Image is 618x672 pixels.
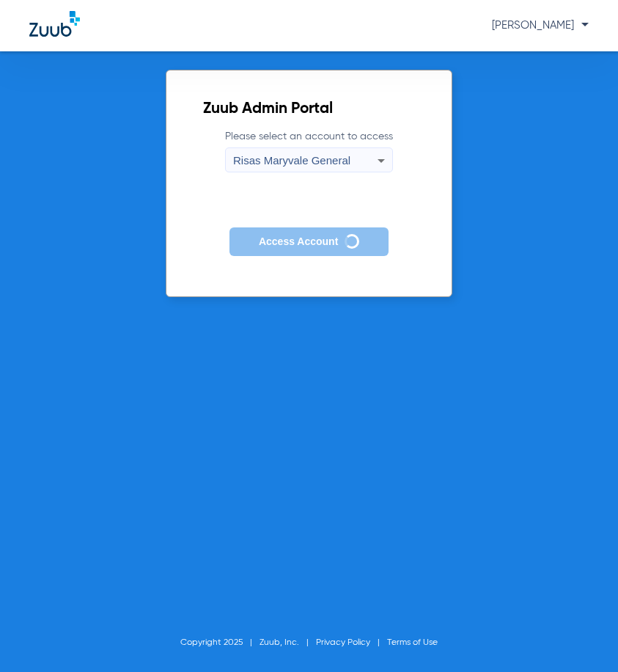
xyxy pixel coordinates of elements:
label: Please select an account to access [225,129,393,172]
iframe: Chat Widget [545,602,618,672]
span: [PERSON_NAME] [492,20,589,31]
span: Access Account [259,235,338,247]
h2: Zuub Admin Portal [203,102,415,117]
li: Copyright 2025 [180,635,260,650]
a: Privacy Policy [316,638,370,647]
a: Terms of Use [387,638,438,647]
button: Access Account [229,227,389,256]
li: Zuub, Inc. [260,635,316,650]
span: Risas Maryvale General [233,154,350,167]
img: Zuub Logo [29,11,80,37]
